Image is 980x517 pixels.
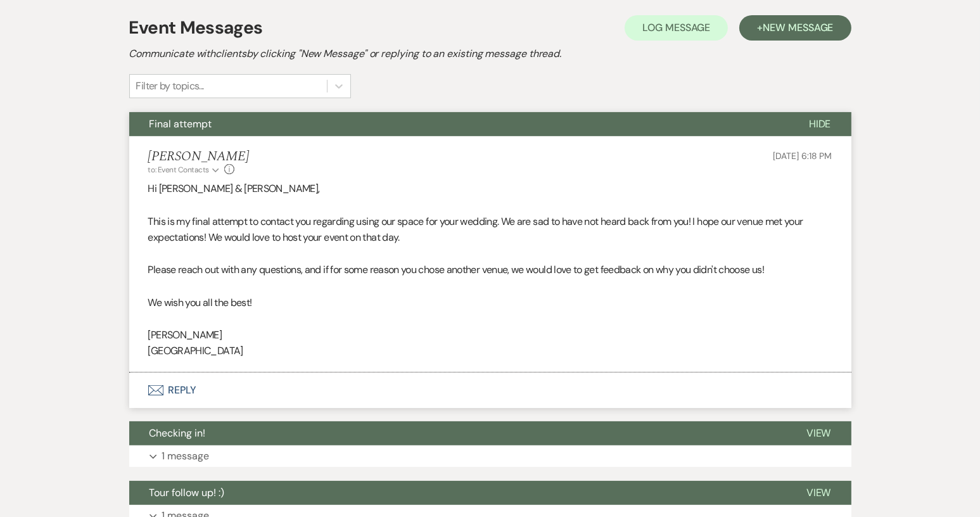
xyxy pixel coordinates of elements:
[129,15,263,41] h1: Event Messages
[148,214,832,246] p: This is my final attempt to contact you regarding using our space for your wedding. We are sad to...
[789,112,851,136] button: Hide
[806,426,831,440] span: View
[162,448,210,464] p: 1 message
[148,262,832,278] p: Please reach out with any questions, and if for some reason you chose another venue, we would lov...
[148,164,221,176] button: to: Event Contacts
[150,117,212,131] span: Final attempt
[129,421,786,445] button: Checking in!
[129,112,789,136] button: Final attempt
[786,481,851,505] button: View
[129,445,851,467] button: 1 message
[642,21,710,34] span: Log Message
[148,181,832,197] p: Hi [PERSON_NAME] & [PERSON_NAME],
[150,426,206,440] span: Checking in!
[136,79,204,94] div: Filter by topics...
[625,15,728,41] button: Log Message
[150,486,225,499] span: Tour follow up! :)
[786,421,851,445] button: View
[806,486,831,499] span: View
[129,481,786,505] button: Tour follow up! :)
[739,15,851,41] button: +New Message
[129,46,851,61] h2: Communicate with clients by clicking "New Message" or replying to an existing message thread.
[809,117,831,131] span: Hide
[129,373,851,408] button: Reply
[148,295,832,311] p: We wish you all the best!
[148,165,209,175] span: to: Event Contacts
[148,343,832,359] p: [GEOGRAPHIC_DATA]
[773,150,832,162] span: [DATE] 6:18 PM
[148,149,249,165] h5: [PERSON_NAME]
[763,21,833,34] span: New Message
[148,327,832,343] p: [PERSON_NAME]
